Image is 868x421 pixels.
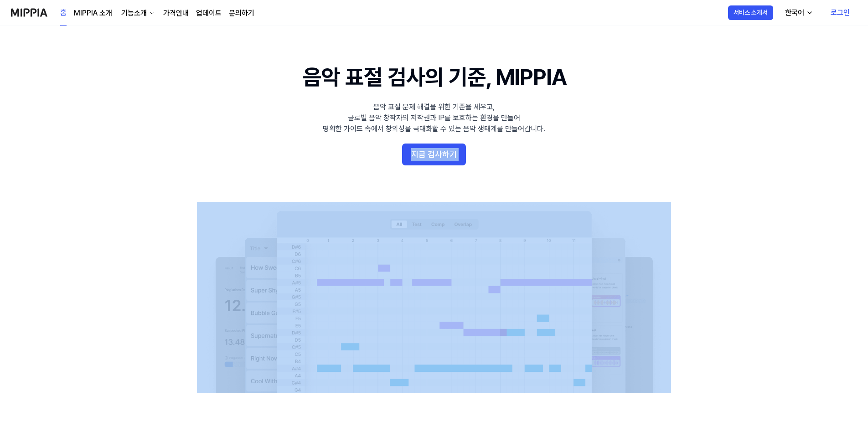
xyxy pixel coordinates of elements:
div: 기능소개 [119,8,149,19]
div: 음악 표절 문제 해결을 위한 기준을 세우고, 글로벌 음악 창작자의 저작권과 IP를 보호하는 환경을 만들어 명확한 가이드 속에서 창의성을 극대화할 수 있는 음악 생태계를 만들어... [323,102,545,134]
div: 한국어 [783,7,806,18]
a: 문의하기 [229,8,254,19]
button: 기능소개 [119,8,156,19]
button: 지금 검사하기 [402,144,466,165]
button: 한국어 [778,4,819,22]
h1: 음악 표절 검사의 기준, MIPPIA [303,62,566,92]
a: 업데이트 [196,8,222,19]
button: 서비스 소개서 [728,5,773,20]
a: 홈 [60,0,67,26]
a: MIPPIA 소개 [74,8,112,19]
a: 가격안내 [163,8,189,19]
img: main Image [197,202,671,393]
